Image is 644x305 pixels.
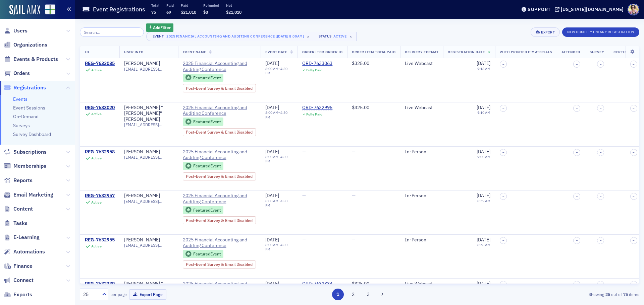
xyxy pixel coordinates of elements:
img: SailAMX [45,4,55,15]
div: ORD-7632334 [302,281,332,287]
div: Active [91,244,102,248]
button: 3 [363,289,374,300]
p: Paid [166,3,174,8]
div: ORD-7633063 [302,61,332,67]
span: — [352,193,356,199]
span: – [502,106,504,110]
span: – [502,283,504,287]
span: – [576,150,578,154]
span: $21,010 [181,9,196,15]
div: Featured Event [193,120,221,124]
span: E-Learning [13,234,40,241]
a: Finance [4,262,33,270]
span: – [600,150,602,154]
span: [DATE] [265,193,279,199]
span: Subscriptions [13,148,47,156]
div: In-Person [405,193,438,199]
a: View Homepage [40,4,55,16]
span: Users [13,27,28,34]
time: 4:30 PM [265,199,287,208]
div: In-Person [405,237,438,243]
span: 75 [151,9,156,15]
span: — [302,193,306,199]
time: 8:00 AM [265,66,278,71]
button: StatusActive× [313,32,357,41]
span: – [502,238,504,242]
span: Memberships [13,162,46,170]
span: [DATE] [477,193,490,199]
span: – [600,62,602,66]
span: 2025 Financial Accounting and Auditing Conference [183,105,256,117]
span: — [352,237,356,243]
time: 8:59 AM [477,199,490,203]
div: – [265,243,293,251]
div: Active [91,200,102,205]
span: — [302,237,306,243]
div: Post-Event Survey [183,128,256,136]
span: Order Item Total Paid [352,50,395,54]
span: – [600,238,602,242]
a: 2025 Financial Accounting and Auditing Conference [183,149,256,161]
a: REG-7632955 [85,237,115,243]
a: New Complimentary Registration [562,28,639,34]
div: REG-7632958 [85,149,115,155]
div: ORD-7632995 [302,105,332,111]
a: Users [4,27,28,34]
button: [US_STATE][DOMAIN_NAME] [555,7,626,12]
div: Export [541,30,555,34]
span: [EMAIL_ADDRESS][DOMAIN_NAME] [124,243,173,248]
span: × [348,33,354,40]
div: Featured Event [183,206,224,214]
div: REG-7633020 [85,105,115,111]
span: [DATE] [265,60,279,66]
span: Finance [13,262,33,270]
time: 4:30 PM [265,242,287,251]
div: Support [528,6,551,12]
span: Delivery Format [405,50,438,54]
time: 8:00 AM [265,199,278,203]
span: — [302,149,306,155]
span: $0 [203,9,208,15]
time: 8:58 AM [477,242,490,247]
p: Refunded [203,3,219,8]
div: Showing out of items [458,291,639,297]
div: Active [91,68,102,72]
div: – [265,155,293,163]
span: – [576,195,578,199]
a: 2025 Financial Accounting and Auditing Conference [183,61,256,72]
div: Featured Event [193,252,221,256]
span: [EMAIL_ADDRESS][DOMAIN_NAME] [124,155,173,160]
div: Active [91,112,102,116]
div: [PERSON_NAME] "[PERSON_NAME]" [PERSON_NAME] [124,105,173,123]
strong: 25 [604,291,611,297]
a: REG-7633085 [85,61,115,67]
span: – [502,195,504,199]
span: [DATE] [477,60,490,66]
span: [EMAIL_ADDRESS][DOMAIN_NAME] [124,199,173,204]
div: Event [151,34,165,39]
div: Featured Event [183,162,224,170]
span: – [576,238,578,242]
div: Fully Paid [306,112,322,117]
div: Status [318,34,332,39]
a: 2025 Financial Accounting and Auditing Conference [183,193,256,205]
span: – [600,106,602,110]
span: [DATE] [477,281,490,287]
div: Live Webcast [405,281,438,287]
p: Total [151,3,159,8]
a: [PERSON_NAME] [124,237,160,243]
div: [PERSON_NAME] [124,149,160,155]
div: Featured Event [193,164,221,168]
span: — [352,149,356,155]
a: Event Sessions [13,105,45,111]
span: $21,010 [226,9,241,15]
a: REG-7632339 [85,281,115,287]
span: [DATE] [265,104,279,110]
input: Search… [80,27,144,37]
time: 8:00 AM [265,110,278,115]
span: Add Filter [153,24,171,30]
a: Events & Products [4,56,58,63]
